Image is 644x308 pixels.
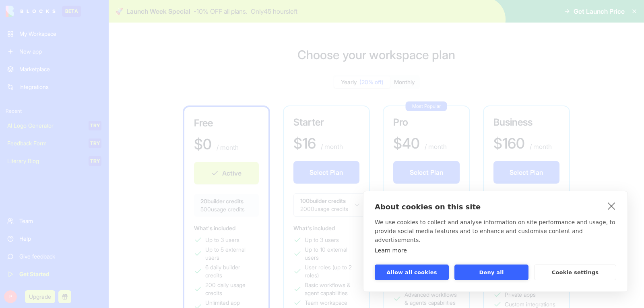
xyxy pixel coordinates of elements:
[454,265,528,280] button: Deny all
[375,265,449,280] button: Allow all cookies
[605,199,618,212] a: close
[375,247,407,254] a: Learn more
[534,265,616,280] button: Cookie settings
[375,218,616,244] p: We use cookies to collect and analyse information on site performance and usage, to provide socia...
[375,203,481,211] strong: About cookies on this site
